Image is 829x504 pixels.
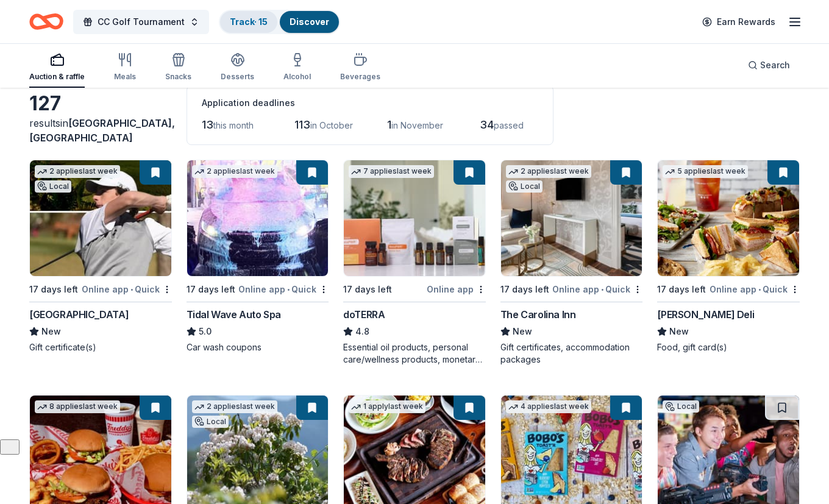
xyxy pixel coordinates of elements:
[29,72,85,82] div: Auction & raffle
[29,48,85,88] button: Auction & raffle
[165,48,191,88] button: Snacks
[230,16,268,27] a: Track· 15
[29,7,63,36] a: Home
[114,48,136,88] button: Meals
[165,72,191,82] div: Snacks
[221,48,254,88] button: Desserts
[73,10,209,34] button: CC Golf Tournament
[340,72,380,82] div: Beverages
[283,72,311,82] div: Alcohol
[340,48,380,88] button: Beverages
[221,72,254,82] div: Desserts
[219,10,340,34] button: Track· 15Discover
[98,15,185,29] span: CC Golf Tournament
[695,11,783,33] a: Earn Rewards
[738,53,800,77] button: Search
[283,48,311,88] button: Alcohol
[114,72,136,82] div: Meals
[760,58,790,73] span: Search
[290,16,329,27] a: Discover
